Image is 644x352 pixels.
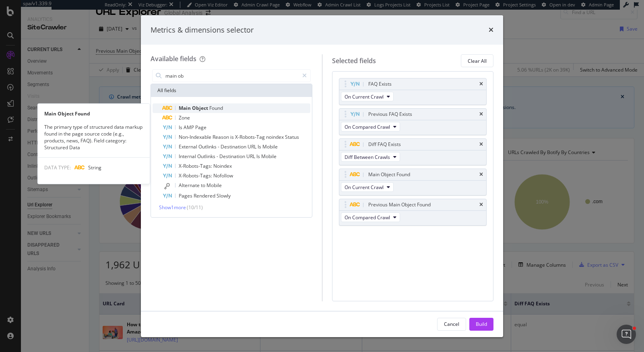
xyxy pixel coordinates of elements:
[197,153,217,160] span: Outlinks
[461,54,493,67] button: Clear All
[38,124,150,151] div: The primary type of structured data markup found in the page source code (e.g., products, news, F...
[345,154,390,161] span: Diff Between Crawls
[341,212,400,222] button: On Compared Crawl
[151,54,196,63] div: Available fields
[217,192,231,199] span: Slowly
[368,201,431,209] div: Previous Main Object Found
[368,171,410,179] div: Main Object Found
[209,105,223,111] span: Found
[151,84,312,97] div: All fields
[179,105,192,111] span: Main
[218,143,221,150] span: -
[221,143,248,150] span: Destination
[345,184,384,191] span: On Current Crawl
[341,152,400,162] button: Diff Between Crawls
[248,143,258,150] span: URL
[617,325,636,344] iframe: Intercom live chat
[444,321,459,327] div: Cancel
[339,108,487,135] div: Previous FAQ ExiststimesOn Compared Crawl
[235,134,266,140] span: X-Robots-Tag
[285,134,299,140] span: Status
[198,143,218,150] span: Outlinks
[213,134,230,140] span: Reason
[194,192,217,199] span: Rendered
[201,182,206,189] span: to
[179,192,194,199] span: Pages
[341,182,394,192] button: On Current Crawl
[187,204,203,211] span: ( 10 / 11 )
[476,321,487,327] div: Build
[341,92,394,101] button: On Current Crawl
[469,318,493,331] button: Build
[256,153,261,160] span: Is
[339,199,487,226] div: Previous Main Object FoundtimesOn Compared Crawl
[184,124,195,131] span: AMP
[217,153,219,160] span: -
[179,163,213,169] span: X-Robots-Tags:
[246,153,256,160] span: URL
[213,172,233,179] span: Nofollow
[195,124,206,131] span: Page
[339,138,487,165] div: Diff FAQ ExiststimesDiff Between Crawls
[479,172,483,177] div: times
[258,143,262,150] span: Is
[339,78,487,105] div: FAQ ExiststimesOn Current Crawl
[479,142,483,147] div: times
[266,134,285,140] span: noindex
[206,182,222,189] span: Mobile
[479,112,483,117] div: times
[368,140,401,148] div: Diff FAQ Exists
[489,25,493,35] div: times
[159,204,186,211] span: Show 1 more
[368,80,392,88] div: FAQ Exists
[345,93,384,100] span: On Current Crawl
[179,114,190,121] span: Zone
[345,124,390,130] span: On Compared Crawl
[341,122,400,132] button: On Compared Crawl
[339,169,487,196] div: Main Object FoundtimesOn Current Crawl
[179,182,201,189] span: Alternate
[192,105,209,111] span: Object
[179,124,184,131] span: Is
[345,214,390,221] span: On Compared Crawl
[479,202,483,207] div: times
[179,134,213,140] span: Non-Indexable
[151,25,254,35] div: Metrics & dimensions selector
[479,82,483,86] div: times
[368,110,412,118] div: Previous FAQ Exists
[38,110,150,117] div: Main Object Found
[332,56,376,66] div: Selected fields
[141,15,503,337] div: modal
[437,318,466,331] button: Cancel
[213,163,232,169] span: Noindex
[165,70,299,82] input: Search by field name
[179,143,198,150] span: External
[230,134,235,140] span: is
[179,153,197,160] span: Internal
[468,58,487,64] div: Clear All
[179,172,213,179] span: X-Robots-Tags:
[262,143,278,150] span: Mobile
[261,153,277,160] span: Mobile
[219,153,246,160] span: Destination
